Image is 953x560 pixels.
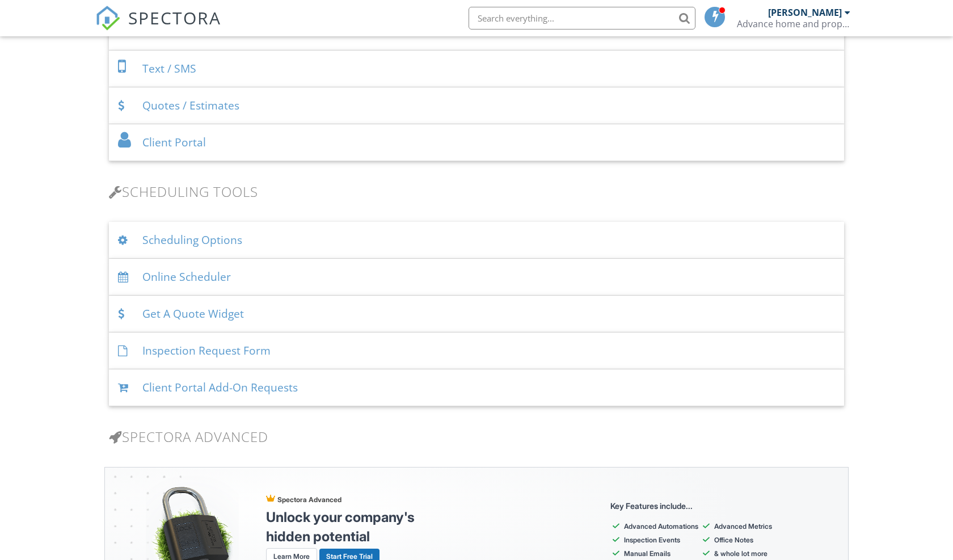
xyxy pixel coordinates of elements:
[109,369,844,406] div: Client Portal Add-On Requests
[266,508,431,546] h4: Unlock your company's hidden potential
[109,296,844,332] div: Get A Quote Widget
[109,429,844,444] h3: Spectora Advanced
[95,6,120,31] img: The Best Home Inspection Software - Spectora
[109,332,844,369] div: Inspection Request Form
[109,222,844,259] div: Scheduling Options
[109,124,844,161] div: Client Portal
[109,87,844,124] div: Quotes / Estimates
[714,548,788,559] li: & whole lot more
[624,548,698,559] li: Manual Emails
[128,6,221,30] span: SPECTORA
[266,494,431,506] p: Spectora Advanced
[109,184,844,199] h3: Scheduling Tools
[624,521,698,532] li: Advanced Automations
[714,534,788,546] li: Office Notes
[109,259,844,296] div: Online Scheduler
[737,18,850,30] div: Advance home and property inspections
[109,50,844,87] div: Text / SMS
[768,7,842,18] div: [PERSON_NAME]
[469,7,695,30] input: Search everything...
[624,534,698,546] li: Inspection Events
[610,500,788,512] p: Key Features include...
[714,521,788,532] li: Advanced Metrics
[95,15,221,39] a: SPECTORA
